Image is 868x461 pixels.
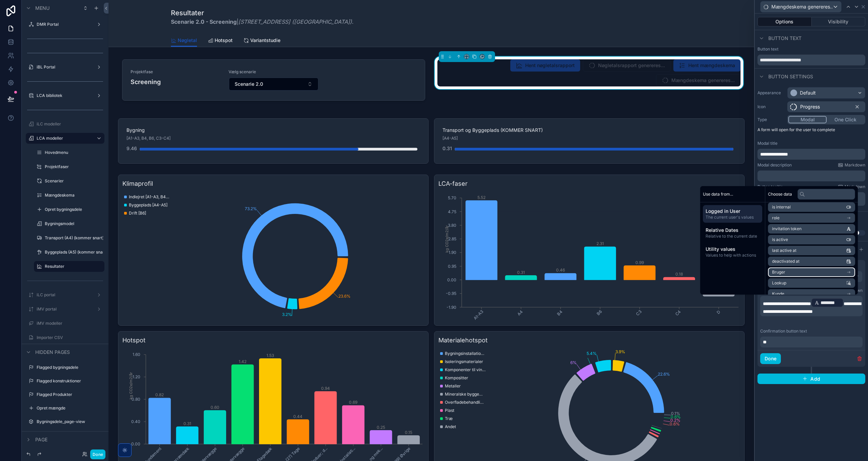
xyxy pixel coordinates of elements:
span: Use data from... [703,192,733,197]
button: Default [787,87,865,99]
p: A form will open for the user to complete [757,127,865,135]
span: Page [35,436,47,443]
label: iBL Portal [37,64,91,70]
label: Hovedmenu [45,150,100,155]
label: Opret bygningsdele [45,207,100,212]
label: Byggeplads (A5) (kommer snart) [45,249,103,255]
span: The current user's values [706,215,759,220]
label: Flagged bygningsdele [37,365,100,370]
a: Hotspot [208,34,233,48]
label: iLC modeller [37,121,100,127]
label: Transport (A4) (kommer snart) [45,235,103,241]
label: LCA modeller [37,136,91,141]
label: iLC portal [37,292,91,298]
div: scrollable content [700,202,765,263]
span: Markdown [845,162,865,168]
label: Flagged Produkter [37,392,100,397]
span: Utility values [706,246,759,253]
label: Type [757,117,785,122]
label: Bygningsmodel [45,221,100,226]
div: scrollable content [757,149,865,160]
label: Modal description [757,162,792,168]
label: Icon [757,104,785,109]
button: Done [90,449,105,459]
label: Flagged konstruktioner [37,378,100,384]
label: Scenarier [45,178,100,184]
span: Mængdeskema genereres... [771,3,832,10]
button: Done [760,353,781,364]
span: Hidden pages [35,349,70,356]
div: Default [800,89,816,96]
button: Modal [788,116,827,123]
span: Variantstudie [250,37,280,44]
span: Markdown [845,184,865,189]
span: Relative Dates [706,227,759,234]
span: Button settings [768,73,813,80]
label: Button tooltip [757,184,783,189]
label: DMR Portal [37,22,91,27]
label: Resultater [45,264,100,269]
label: iMV modeller [37,321,100,326]
span: Choose data [768,192,792,197]
div: scrollable content [757,171,865,181]
em: [STREET_ADDRESS] ([GEOGRAPHIC_DATA]) [238,18,352,25]
span: Add [810,376,820,382]
span: Logged in User [706,208,759,215]
label: Confirmation button text [760,328,807,334]
label: Appearance [757,90,785,96]
a: Markdown [838,162,865,168]
strong: Scenarie 2.0 - Screening [171,18,237,25]
label: iMV portal [37,306,91,312]
label: Projektfaser [45,164,100,169]
label: Button text [757,46,778,52]
span: Relative to the current date [706,234,759,239]
span: Menu [35,5,50,12]
label: Bygningsdele_page-view [37,419,100,424]
span: Progress [800,103,820,110]
div: scrollable content [760,296,863,316]
span: Hotspot [215,37,233,44]
a: Nøgletal [171,34,197,47]
a: Markdown [838,184,865,189]
span: Values to help with actions [706,253,759,258]
label: Opret mængde [37,405,100,411]
button: Add [757,374,865,384]
button: Visibility [812,17,866,26]
button: Mængdeskema genereres... [760,1,842,13]
h1: Resultater [171,8,354,18]
div: scrollable content [760,337,863,347]
a: Variantstudie [243,34,280,48]
span: Nøgletal [178,37,197,44]
button: One Click [827,116,864,123]
span: | . [171,18,354,26]
label: Importer CSV [37,335,100,340]
button: Options [757,17,812,26]
label: LCA bibliotek [37,93,91,98]
span: Button text [768,35,802,42]
label: Modal title [757,141,777,146]
label: Mængdeskema [45,193,100,198]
